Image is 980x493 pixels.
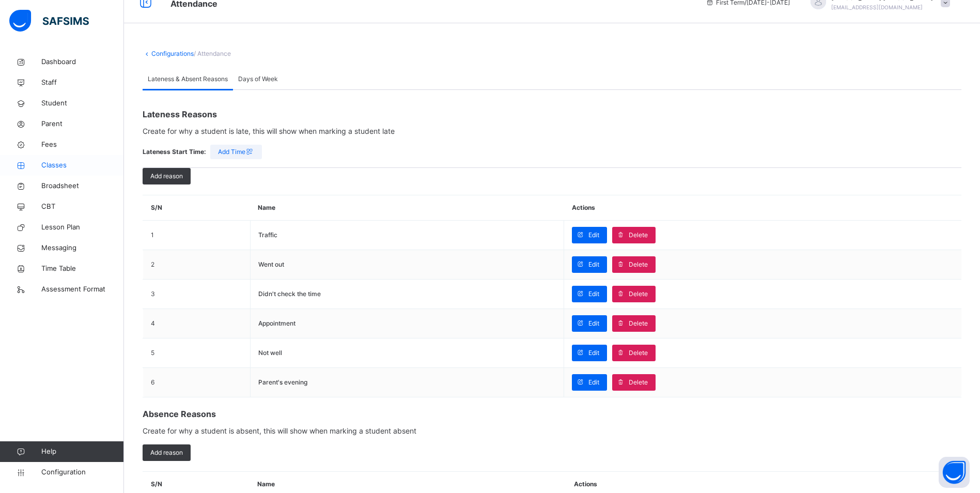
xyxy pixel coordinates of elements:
[258,290,321,298] span: Didn't check the time
[41,78,124,88] span: Staff
[629,260,648,269] span: Delete
[41,467,123,477] span: Configuration
[41,160,124,171] span: Classes
[143,120,961,136] span: Create for why a student is late, this will show when marking a student late
[258,231,277,239] span: Traffic
[151,50,194,57] a: Configurations
[629,348,648,358] span: Delete
[143,368,251,397] td: 6
[831,4,923,10] span: [EMAIL_ADDRESS][DOMAIN_NAME]
[143,408,961,420] span: Lateness Reasons
[250,195,564,221] th: Name
[629,289,648,299] span: Delete
[588,289,599,299] span: Edit
[143,309,251,338] td: 4
[629,378,648,387] span: Delete
[143,250,251,280] td: 2
[150,172,183,181] span: Add reason
[41,202,124,212] span: CBT
[218,147,254,157] span: Add Time
[41,140,124,150] span: Fees
[194,50,231,57] span: / Attendance
[143,221,251,250] td: 1
[238,74,278,84] span: Days of Week
[588,378,599,387] span: Edit
[588,230,599,240] span: Edit
[939,457,970,488] button: Open asap
[41,57,124,67] span: Dashboard
[150,448,183,457] span: Add reason
[41,119,124,129] span: Parent
[258,260,284,268] span: Went out
[41,243,124,253] span: Messaging
[588,260,599,269] span: Edit
[143,108,961,120] span: Lateness Reasons
[588,319,599,328] span: Edit
[258,378,307,386] span: Parent's evening
[41,98,124,109] span: Student
[629,230,648,240] span: Delete
[143,195,251,221] th: S/N
[41,264,124,274] span: Time Table
[258,319,295,327] span: Appointment
[143,420,961,436] span: Create for why a student is absent, this will show when marking a student absent
[588,348,599,358] span: Edit
[143,148,206,156] span: Lateness Start Time:
[41,446,123,457] span: Help
[143,338,251,368] td: 5
[143,280,251,309] td: 3
[148,74,228,84] span: Lateness & Absent Reasons
[564,195,961,221] th: Actions
[629,319,648,328] span: Delete
[41,181,124,191] span: Broadsheet
[258,349,282,357] span: Not well
[41,222,124,233] span: Lesson Plan
[41,284,124,295] span: Assessment Format
[9,10,89,32] img: safsims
